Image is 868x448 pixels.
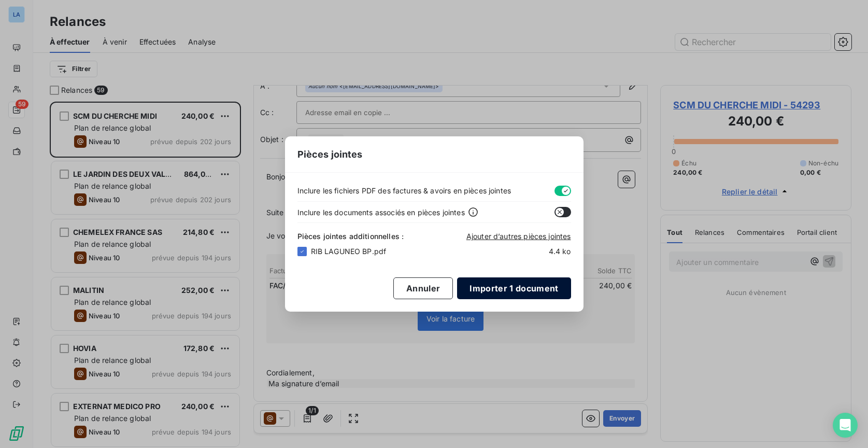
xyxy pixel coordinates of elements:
span: Ajouter d’autres pièces jointes [466,232,571,241]
button: Annuler [393,277,453,299]
button: Importer 1 document [457,277,571,299]
span: Inclure les documents associés en pièces jointes [297,207,465,218]
span: RIB LAGUNEO BP.pdf [311,246,509,257]
span: Pièces jointes [297,147,363,161]
span: Pièces jointes additionnelles : [297,231,404,242]
span: Inclure les fichiers PDF des factures & avoirs en pièces jointes [297,185,511,196]
div: Open Intercom Messenger [833,413,858,438]
span: 4.4 ko [509,246,571,257]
